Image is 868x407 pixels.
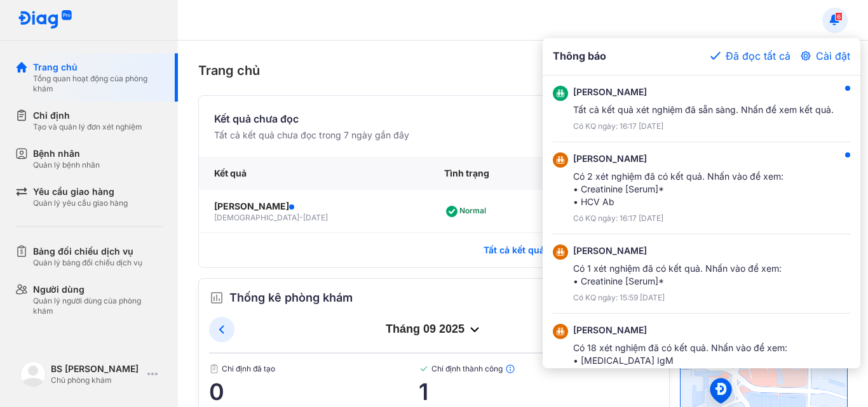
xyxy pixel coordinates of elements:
div: Người dùng [33,283,163,296]
div: Có 1 xét nghiệm đã có kết quả. Nhấn vào để xem: • Creatinine [Serum]* [573,262,782,288]
div: BS [PERSON_NAME] [51,363,142,375]
button: [PERSON_NAME]Tất cả kết quả xét nghiệm đã sẵn sàng. Nhấn để xem kết quả.Có KQ ngày: 16:17 [DATE] [543,76,860,142]
div: Quản lý bệnh nhân [33,160,100,170]
div: Yêu cầu giao hàng [33,185,128,198]
span: Thông báo [553,48,606,65]
button: Đã đọc tất cả [710,48,790,63]
div: Tất cả kết quả xét nghiệm đã sẵn sàng. Nhấn để xem kết quả. [573,103,834,116]
div: [PERSON_NAME] [573,244,782,257]
div: Quản lý bảng đối chiếu dịch vụ [33,258,142,268]
div: Có KQ ngày: 16:17 [DATE] [573,213,783,224]
div: Chỉ định [33,109,142,122]
div: [PERSON_NAME] [573,324,787,337]
div: Có KQ ngày: 16:17 [DATE] [573,121,834,131]
button: Cài đặt [801,48,850,63]
div: Có 18 xét nghiệm đã có kết quả. Nhấn vào để xem: • [MEDICAL_DATA] IgM • [MEDICAL_DATA] IgM • Toxo... [573,342,787,392]
div: Bảng đối chiếu dịch vụ [33,245,142,258]
div: [PERSON_NAME] [573,152,783,165]
img: logo [18,10,72,30]
button: [PERSON_NAME]Có 2 xét nghiệm đã có kết quả. Nhấn vào để xem:• Creatinine [Serum]*• HCV AbCó KQ ng... [543,142,860,234]
div: Trang chủ [33,61,163,74]
div: [PERSON_NAME] [573,86,834,98]
div: Chủ phòng khám [51,375,142,385]
div: Bệnh nhân [33,147,100,160]
div: Quản lý người dùng của phòng khám [33,296,163,316]
div: Có KQ ngày: 15:59 [DATE] [573,293,782,303]
div: Tạo và quản lý đơn xét nghiệm [33,122,142,132]
button: [PERSON_NAME]Có 1 xét nghiệm đã có kết quả. Nhấn vào để xem:• Creatinine [Serum]*Có KQ ngày: 15:5... [543,234,860,314]
div: Có 2 xét nghiệm đã có kết quả. Nhấn vào để xem: • Creatinine [Serum]* • HCV Ab [573,170,783,208]
div: Tổng quan hoạt động của phòng khám [33,74,163,94]
div: Quản lý yêu cầu giao hàng [33,198,128,208]
img: logo [20,361,46,387]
